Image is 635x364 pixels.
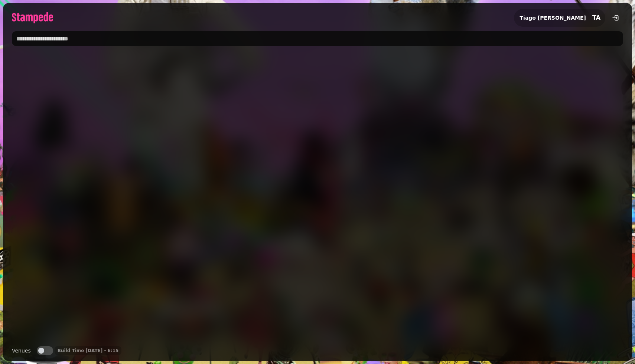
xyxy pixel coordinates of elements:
p: Build Time [DATE] - 6:15 [58,348,119,354]
label: Venues [12,346,31,355]
h2: Tiago [PERSON_NAME] [520,14,586,22]
img: logo [12,12,53,23]
button: logout [608,10,623,25]
span: TA [592,15,600,21]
